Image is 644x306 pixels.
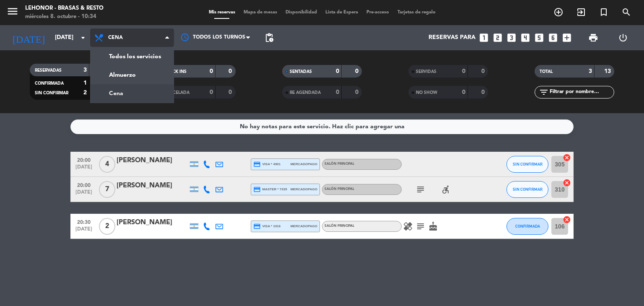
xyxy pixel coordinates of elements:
div: [PERSON_NAME] [117,217,188,228]
span: SALÓN PRINCIPAL [325,187,354,191]
i: exit_to_app [576,7,586,17]
i: looks_3 [506,32,517,43]
i: credit_card [253,161,261,168]
div: [PERSON_NAME] [117,155,188,166]
span: CONFIRMADA [35,81,64,86]
span: CONFIRMADA [515,224,540,228]
strong: 0 [229,89,234,95]
a: Cena [91,84,174,103]
i: add_circle_outline [553,7,563,17]
i: accessible_forward [441,184,451,194]
input: Filtrar por nombre... [549,88,614,97]
span: SENTADAS [290,70,312,74]
strong: 0 [210,68,213,74]
strong: 0 [210,89,213,95]
span: visa * 1016 [253,223,280,230]
span: [DATE] [73,189,94,199]
span: SALÓN PRINCIPAL [325,224,354,228]
strong: 2 [83,90,87,96]
span: [DATE] [73,226,94,236]
i: power_settings_new [618,33,628,43]
strong: 0 [336,68,339,74]
strong: 0 [462,68,465,74]
strong: 0 [229,68,234,74]
strong: 0 [481,68,486,74]
strong: 0 [355,89,360,95]
i: looks_one [478,32,489,43]
span: TOTAL [540,70,553,74]
span: mercadopago [291,223,317,229]
span: 20:00 [73,155,94,164]
i: cancel [563,153,571,162]
span: CHECK INS [164,70,187,74]
button: CONFIRMADA [506,218,548,235]
strong: 0 [462,89,465,95]
span: RESERVADAS [35,68,62,73]
button: SIN CONFIRMAR [506,156,548,173]
span: pending_actions [264,33,274,43]
span: Tarjetas de regalo [393,10,440,15]
i: add_box [561,32,572,43]
span: visa * 4901 [253,161,280,168]
span: SALÓN PRINCIPAL [325,162,354,166]
span: 2 [99,218,115,235]
a: Todos los servicios [91,47,174,66]
i: healing [403,221,413,231]
i: looks_6 [548,32,558,43]
span: mercadopago [291,161,317,167]
span: RE AGENDADA [290,91,321,95]
span: Lista de Espera [321,10,362,15]
span: Mis reservas [205,10,239,15]
span: mercadopago [291,187,317,192]
span: 20:30 [73,217,94,226]
i: credit_card [253,223,261,230]
span: print [588,33,598,43]
i: subject [415,221,426,231]
span: [DATE] [73,164,94,174]
a: Almuerzo [91,66,174,84]
i: turned_in_not [599,7,609,17]
div: [PERSON_NAME] [117,180,188,191]
i: credit_card [253,186,261,193]
span: CANCELADA [164,91,190,95]
span: Disponibilidad [281,10,321,15]
strong: 0 [355,68,360,74]
div: No hay notas para este servicio. Haz clic para agregar una [240,122,405,132]
button: menu [6,5,19,21]
span: 20:00 [73,180,94,189]
i: looks_4 [520,32,531,43]
strong: 3 [589,68,592,74]
div: LOG OUT [608,25,638,50]
strong: 13 [604,68,613,74]
i: menu [6,5,19,18]
div: Lehonor - Brasas & Resto [25,4,104,13]
span: 4 [99,156,115,173]
i: cake [428,221,438,231]
span: Cena [108,35,123,41]
span: Mapa de mesas [239,10,281,15]
span: SIN CONFIRMAR [513,187,543,192]
span: SIN CONFIRMAR [513,162,543,166]
i: cancel [563,179,571,187]
i: cancel [563,215,571,224]
span: master * 7335 [253,186,287,193]
span: SIN CONFIRMAR [35,91,68,95]
i: subject [415,184,426,194]
strong: 0 [336,89,339,95]
span: Reservas para [428,34,475,41]
i: [DATE] [6,29,51,47]
div: miércoles 8. octubre - 10:34 [25,13,104,21]
strong: 3 [83,67,87,73]
strong: 1 [83,80,87,86]
i: filter_list [539,87,549,97]
i: search [621,7,631,17]
span: 7 [99,181,115,198]
span: SERVIDAS [416,70,436,74]
button: SIN CONFIRMAR [506,181,548,198]
i: looks_two [492,32,503,43]
strong: 0 [481,89,486,95]
span: Pre-acceso [362,10,393,15]
i: arrow_drop_down [78,33,88,43]
span: NO SHOW [416,91,437,95]
i: looks_5 [534,32,545,43]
